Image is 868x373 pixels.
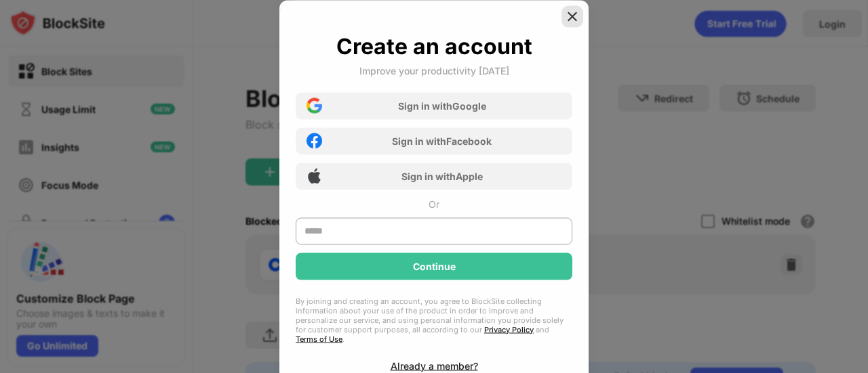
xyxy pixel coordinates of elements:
a: Privacy Policy [484,324,534,334]
div: Sign in with Facebook [392,135,492,147]
div: Sign in with Google [398,100,486,112]
div: Or [429,198,439,209]
div: Improve your productivity [DATE] [359,64,509,76]
div: Continue [413,261,456,271]
img: facebook-icon.png [307,133,322,149]
div: Sign in with Apple [401,171,483,182]
div: Already a member? [391,359,478,371]
a: Terms of Use [296,334,342,343]
div: Create an account [336,32,532,59]
div: By joining and creating an account, you agree to BlockSite collecting information about your use ... [296,296,572,343]
img: google-icon.png [307,98,322,114]
img: apple-icon.png [307,169,322,184]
